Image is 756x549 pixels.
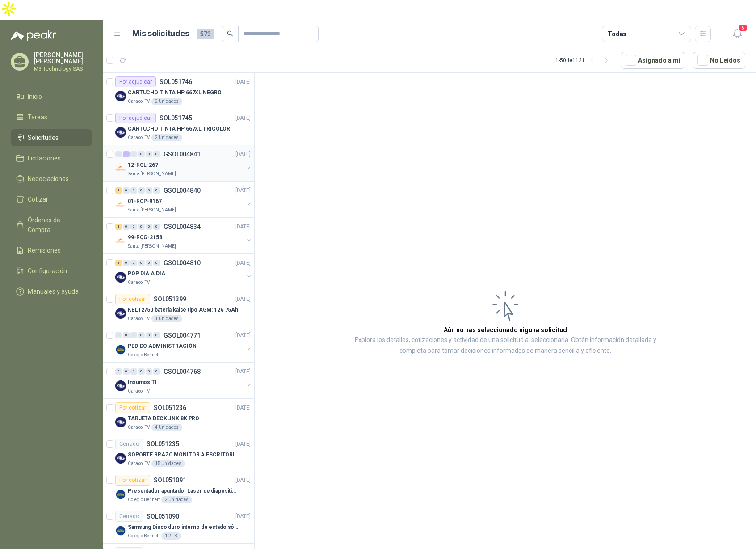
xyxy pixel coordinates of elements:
a: Remisiones [11,242,92,259]
div: 0 [130,224,137,230]
div: Por cotizar [115,475,150,486]
div: Por cotizar [115,294,150,304]
p: [DATE] [235,476,251,485]
p: [DATE] [235,295,251,304]
p: SOL051090 [147,513,179,519]
p: Colegio Bennett [128,496,160,503]
a: Por cotizarSOL051236[DATE] Company LogoTARJETA DECKLINK 8K PROCaracol TV4 Unidades [103,399,254,435]
a: Licitaciones [11,150,92,167]
div: 0 [123,260,130,266]
span: Inicio [28,92,42,101]
a: 0 0 0 0 0 0 GSOL004771[DATE] Company LogoPEDIDO ADMINISTRACIÓNColegio Bennett [115,330,252,359]
p: Explora los detalles, cotizaciones y actividad de una solicitud al seleccionarla. Obtén informaci... [344,335,667,356]
div: Cerrado [115,439,143,449]
h3: Aún no has seleccionado niguna solicitud [444,325,567,335]
button: No Leídos [693,52,745,69]
div: 0 [153,368,160,375]
div: 0 [146,260,152,266]
p: [DATE] [235,367,251,376]
img: Company Logo [115,199,126,210]
a: Por cotizarSOL051091[DATE] Company LogoPresentador apuntador Laser de diapositivas Wireless USB 2... [103,471,254,507]
p: [DATE] [235,404,251,412]
span: search [227,30,233,37]
a: Por adjudicarSOL051745[DATE] Company LogoCARTUCHO TINTA HP 667XL TRICOLORCaracol TV2 Unidades [103,109,254,145]
p: KBL12750 batería kaise tipo AGM: 12V 75Ah [128,306,238,314]
img: Company Logo [115,236,126,246]
span: Negociaciones [28,174,69,184]
p: SOL051399 [154,296,186,302]
a: 0 1 0 0 0 0 GSOL004841[DATE] Company Logo12-RQL-267Santa [PERSON_NAME] [115,149,252,177]
img: Company Logo [115,380,126,391]
a: 0 0 0 0 0 0 GSOL004768[DATE] Company LogoInsumos TICaracol TV [115,366,252,395]
p: SOL051745 [160,115,192,121]
p: SOL051091 [154,477,186,483]
a: Inicio [11,88,92,105]
button: Asignado a mi [621,52,685,69]
div: 2 Unidades [151,98,182,105]
div: 0 [138,260,145,266]
div: 0 [130,187,137,194]
img: Company Logo [115,344,126,355]
div: Por cotizar [115,402,150,413]
a: CerradoSOL051235[DATE] Company LogoSOPORTE BRAZO MONITOR A ESCRITORIO NBF80Caracol TV15 Unidades [103,435,254,471]
div: 2 Unidades [151,134,182,141]
div: 0 [123,224,130,230]
div: 0 [130,260,137,266]
div: 1 [123,151,130,157]
div: 0 [138,332,145,338]
div: 1 - 50 de 1121 [555,53,613,68]
p: CARTUCHO TINTA HP 667XL TRICOLOR [128,125,230,133]
a: Cotizar [11,191,92,208]
p: Colegio Bennett [128,351,160,359]
p: Caracol TV [128,388,150,395]
span: Órdenes de Compra [28,215,84,235]
p: SOL051236 [154,405,186,411]
p: SOL051235 [147,441,179,447]
p: Colegio Bennett [128,532,160,540]
p: Samsung Disco duro interno de estado sólido 990 PRO SSD NVMe M.2 PCIe Gen4, M.2 2280 2TB [128,523,239,532]
div: 0 [153,151,160,157]
img: Logo peakr [11,30,56,41]
div: 0 [138,224,145,230]
a: Solicitudes [11,129,92,146]
img: Company Logo [115,453,126,464]
div: 0 [146,224,152,230]
p: [DATE] [235,512,251,521]
div: 1 Unidades [151,315,182,322]
div: 0 [123,368,130,375]
p: [DATE] [235,223,251,231]
div: 1 2 TB [161,532,181,540]
img: Company Logo [115,489,126,500]
div: 0 [146,332,152,338]
p: Caracol TV [128,134,150,141]
span: 5 [738,24,748,32]
div: 2 Unidades [161,496,192,503]
div: 0 [115,368,122,375]
div: 0 [123,187,130,194]
a: 1 0 0 0 0 0 GSOL004810[DATE] Company LogoPOP DIA A DIACaracol TV [115,258,252,286]
p: Santa [PERSON_NAME] [128,170,176,177]
span: Tareas [28,112,47,122]
div: 0 [115,151,122,157]
p: [DATE] [235,331,251,340]
a: Configuración [11,262,92,279]
p: GSOL004840 [164,187,201,194]
img: Company Logo [115,127,126,138]
div: 0 [115,332,122,338]
p: CARTUCHO TINTA HP 667XL NEGRO [128,89,222,97]
img: Company Logo [115,163,126,174]
p: Presentador apuntador Laser de diapositivas Wireless USB 2.4 ghz Marca Technoquick [128,487,239,495]
p: Caracol TV [128,279,150,286]
span: 573 [197,29,214,39]
div: 0 [138,187,145,194]
div: 0 [146,151,152,157]
span: Configuración [28,266,67,276]
p: SOPORTE BRAZO MONITOR A ESCRITORIO NBF80 [128,451,239,459]
div: 0 [153,332,160,338]
p: [DATE] [235,78,251,86]
a: 1 0 0 0 0 0 GSOL004834[DATE] Company Logo99-RQG-2158Santa [PERSON_NAME] [115,221,252,250]
p: TARJETA DECKLINK 8K PRO [128,414,199,423]
img: Company Logo [115,525,126,536]
p: [DATE] [235,259,251,267]
div: 0 [130,151,137,157]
